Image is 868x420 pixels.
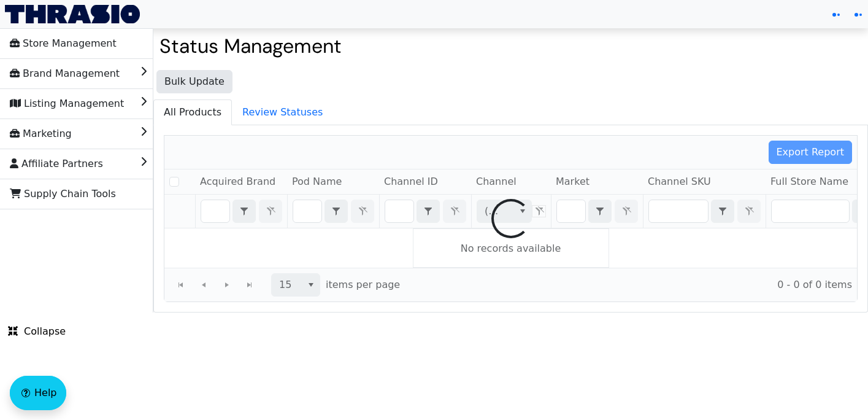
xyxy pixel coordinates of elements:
span: Affiliate Partners [10,154,103,174]
span: Bulk Update [164,74,225,89]
h2: Status Management [159,34,862,58]
img: Thrasio Logo [5,5,140,23]
span: Brand Management [10,64,120,84]
span: Store Management [10,34,117,53]
span: Review Statuses [232,100,332,125]
span: Help [34,386,56,400]
span: Listing Management [10,94,124,114]
button: Help floatingactionbutton [10,376,66,410]
button: Bulk Update [156,70,232,93]
span: Marketing [10,124,72,144]
span: All Products [154,100,231,125]
span: Supply Chain Tools [10,184,116,204]
span: Collapse [8,324,66,339]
